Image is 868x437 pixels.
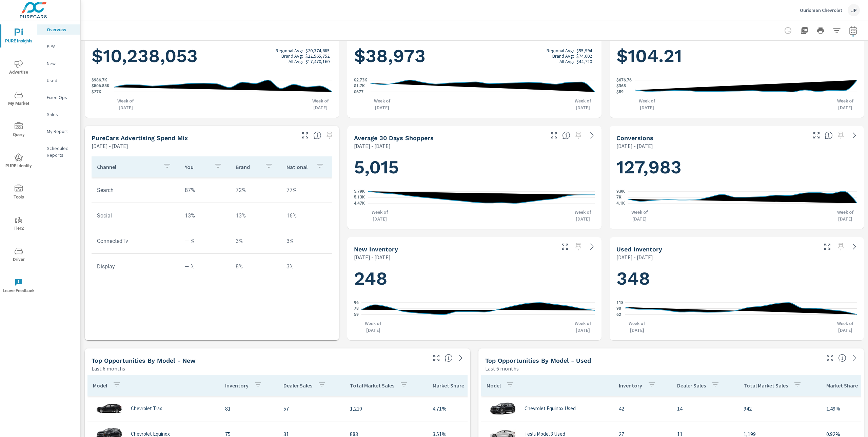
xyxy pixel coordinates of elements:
[92,134,188,141] h5: PureCars Advertising Spend Mix
[179,207,230,224] td: 13%
[354,312,359,317] text: 59
[354,44,595,68] h1: $38,973
[433,382,464,389] p: Market Share
[283,382,312,389] p: Dealer Sales
[37,58,80,69] div: New
[131,405,162,412] p: Chevrolet Trax
[489,398,516,419] img: glamour
[114,97,138,111] p: Week of [DATE]
[283,404,339,413] p: 57
[485,364,519,373] p: Last 6 months
[92,142,128,150] p: [DATE] - [DATE]
[131,431,170,437] p: Chevrolet Equinox
[487,382,501,389] p: Model
[849,241,860,252] a: See more details in report
[433,404,492,413] p: 4.71%
[811,130,822,141] button: Make Fullscreen
[37,92,80,102] div: Fixed Ops
[225,404,273,413] p: 81
[230,207,281,224] td: 13%
[455,353,466,363] a: See more details in report
[47,111,75,118] p: Sales
[350,382,394,389] p: Total Market Sales
[576,59,592,64] p: $44,720
[616,78,632,82] text: $676.76
[576,53,592,59] p: $74,602
[616,267,857,290] h1: 348
[309,97,332,111] p: Week of [DATE]
[305,48,330,53] p: $20,374,685
[179,232,230,250] td: — %
[559,59,574,64] p: All Avg:
[236,164,259,170] p: Brand
[525,431,565,437] p: Tesla Model 3 Used
[616,156,857,179] h1: 127,983
[92,182,179,199] td: Search
[368,209,392,222] p: Week of [DATE]
[616,142,653,150] p: [DATE] - [DATE]
[96,398,123,419] img: glamour
[37,41,80,52] div: PIPA
[47,128,75,135] p: My Report
[92,357,196,364] h5: Top Opportunities by Model - New
[2,91,35,108] span: My Market
[616,201,625,206] text: 4.1K
[281,207,332,224] td: 16%
[485,357,591,364] h5: Top Opportunities by Model - Used
[37,109,80,119] div: Sales
[92,232,179,250] td: ConnectedTv
[552,53,574,59] p: Brand Avg:
[354,253,391,261] p: [DATE] - [DATE]
[354,156,595,179] h1: 5,015
[92,84,110,89] text: $506.85K
[92,44,332,68] h1: $10,238,053
[616,84,626,89] text: $368
[354,78,367,82] text: $2.73K
[2,185,35,201] span: Tools
[281,182,332,199] td: 77%
[833,320,857,334] p: Week of [DATE]
[179,258,230,275] td: — %
[587,241,597,252] a: See more details in report
[179,182,230,199] td: 87%
[37,24,80,35] div: Overview
[559,241,570,252] button: Make Fullscreen
[833,209,857,222] p: Week of [DATE]
[313,131,321,139] span: This table looks at how you compare to the amount of budget you spend per channel as opposed to y...
[354,195,365,200] text: 5.13K
[2,216,35,232] span: Tier2
[838,354,846,362] span: Find the biggest opportunities within your model lineup by seeing how each model is selling in yo...
[2,153,35,170] span: PURE Identity
[230,232,281,250] td: 3%
[616,246,662,253] h5: Used Inventory
[677,404,733,413] p: 14
[800,7,842,13] p: Ourisman Chevrolet
[616,253,653,261] p: [DATE] - [DATE]
[849,353,860,363] a: See more details in report
[628,209,651,222] p: Week of [DATE]
[37,75,80,85] div: Used
[37,126,80,136] div: My Report
[677,382,706,389] p: Dealer Sales
[616,195,622,200] text: 7K
[571,320,595,334] p: Week of [DATE]
[744,382,788,389] p: Total Market Sales
[354,246,398,253] h5: New Inventory
[2,247,35,264] span: Driver
[324,130,335,141] span: Select a preset date range to save this widget
[2,122,35,139] span: Query
[833,97,857,111] p: Week of [DATE]
[576,48,592,53] p: $55,994
[92,78,107,82] text: $986.7K
[616,300,624,305] text: 118
[835,130,846,141] span: Select a preset date range to save this widget
[616,134,653,141] h5: Conversions
[361,320,385,334] p: Week of [DATE]
[616,90,624,94] text: $59
[281,53,303,59] p: Brand Avg:
[92,258,179,275] td: Display
[92,207,179,224] td: Social
[587,130,597,141] a: See more details in report
[185,164,209,170] p: You
[97,164,158,170] p: Channel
